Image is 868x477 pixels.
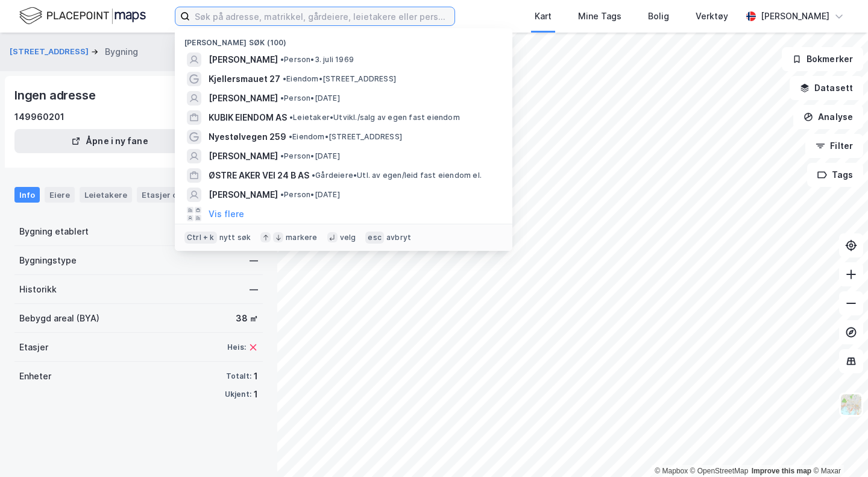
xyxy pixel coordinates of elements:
[286,233,317,242] div: markere
[250,253,258,268] div: —
[840,393,863,416] img: Z
[209,168,309,183] span: ØSTRE AKER VEI 24 B AS
[289,113,293,122] span: •
[648,9,669,24] div: Bolig
[280,151,340,161] span: Person • [DATE]
[226,371,251,381] div: Totalt:
[14,187,40,203] div: Info
[190,7,454,25] input: Søk på adresse, matrikkel, gårdeiere, leietakere eller personer
[289,132,292,141] span: •
[340,233,356,242] div: velg
[209,72,280,86] span: Kjellersmauet 27
[209,130,286,144] span: Nyestølvegen 259
[805,134,863,158] button: Filter
[236,311,258,326] div: 38 ㎡
[19,282,57,297] div: Historikk
[219,233,251,242] div: nytt søk
[790,76,863,100] button: Datasett
[254,369,258,384] div: 1
[209,52,278,67] span: [PERSON_NAME]
[14,129,205,153] button: Åpne i ny fane
[280,151,284,160] span: •
[793,105,863,129] button: Analyse
[535,9,552,24] div: Kart
[209,188,278,202] span: [PERSON_NAME]
[312,171,315,180] span: •
[280,190,284,199] span: •
[19,253,77,268] div: Bygningstype
[761,9,829,24] div: [PERSON_NAME]
[209,149,278,163] span: [PERSON_NAME]
[655,467,688,475] a: Mapbox
[80,187,132,203] div: Leietakere
[19,224,89,239] div: Bygning etablert
[14,110,64,124] div: 149960201
[808,419,868,477] div: Kontrollprogram for chat
[105,45,138,59] div: Bygning
[10,46,91,58] button: [STREET_ADDRESS]
[209,91,278,106] span: [PERSON_NAME]
[209,110,287,125] span: KUBIK EIENDOM AS
[19,340,48,355] div: Etasjer
[280,93,284,103] span: •
[386,233,411,242] div: avbryt
[280,190,340,200] span: Person • [DATE]
[696,9,728,24] div: Verktøy
[45,187,75,203] div: Eiere
[578,9,621,24] div: Mine Tags
[19,5,146,27] img: logo.f888ab2527a4732fd821a326f86c7f29.svg
[807,163,863,187] button: Tags
[209,207,244,221] button: Vis flere
[280,93,340,103] span: Person • [DATE]
[142,189,227,200] div: Etasjer og enheter
[782,47,863,71] button: Bokmerker
[283,74,396,84] span: Eiendom • [STREET_ADDRESS]
[752,467,811,475] a: Improve this map
[184,232,217,244] div: Ctrl + k
[365,232,384,244] div: esc
[227,343,246,352] div: Heis:
[175,28,512,50] div: [PERSON_NAME] søk (100)
[14,86,98,105] div: Ingen adresse
[289,132,402,142] span: Eiendom • [STREET_ADDRESS]
[283,74,286,83] span: •
[225,390,251,399] div: Ukjent:
[250,282,258,297] div: —
[280,55,354,65] span: Person • 3. juli 1969
[19,311,99,326] div: Bebygd areal (BYA)
[808,419,868,477] iframe: Chat Widget
[254,387,258,402] div: 1
[690,467,749,475] a: OpenStreetMap
[312,171,482,180] span: Gårdeiere • Utl. av egen/leid fast eiendom el.
[289,113,460,122] span: Leietaker • Utvikl./salg av egen fast eiendom
[280,55,284,64] span: •
[19,369,51,384] div: Enheter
